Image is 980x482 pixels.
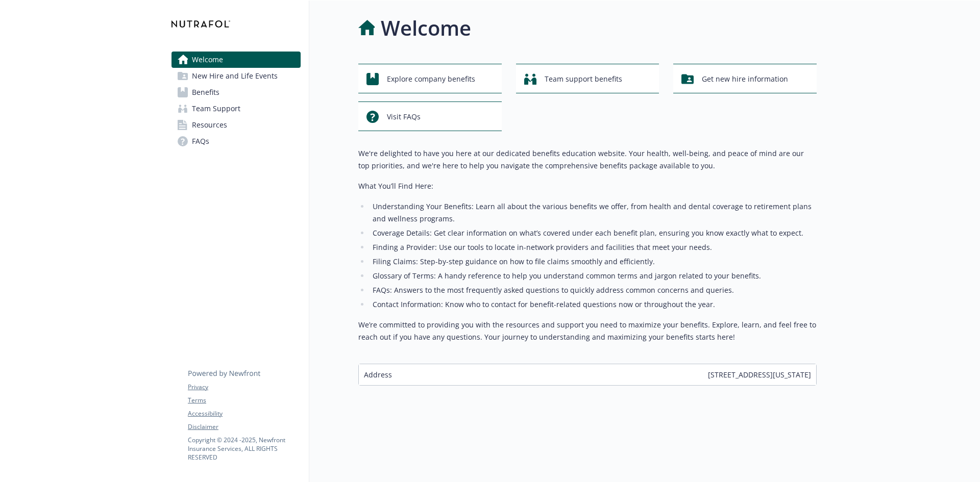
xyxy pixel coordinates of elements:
[358,319,817,343] p: We’re committed to providing you with the resources and support you need to maximize your benefit...
[370,241,817,253] li: Finding a Provider: Use our tools to locate in-network providers and facilities that meet your ne...
[192,133,209,149] span: FAQs
[358,180,817,192] p: What You’ll Find Here:
[358,64,502,93] button: Explore company benefits
[171,68,301,84] a: New Hire and Life Events
[370,298,817,311] li: Contact Information: Know who to contact for benefit-related questions now or throughout the year.
[387,107,421,126] span: Visit FAQs
[364,369,392,380] span: Address
[358,102,502,131] button: Visit FAQs
[370,227,817,239] li: Coverage Details: Get clear information on what’s covered under each benefit plan, ensuring you k...
[192,100,240,117] span: Team Support
[358,147,817,172] p: We're delighted to have you here at our dedicated benefits education website. Your health, well-b...
[171,117,301,133] a: Resources
[192,117,227,133] span: Resources
[171,100,301,117] a: Team Support
[192,52,223,68] span: Welcome
[387,69,475,89] span: Explore company benefits
[192,68,278,84] span: New Hire and Life Events
[171,52,301,68] a: Welcome
[370,284,817,296] li: FAQs: Answers to the most frequently asked questions to quickly address common concerns and queries.
[188,422,300,432] a: Disclaimer
[188,436,300,462] p: Copyright © 2024 - 2025 , Newfront Insurance Services, ALL RIGHTS RESERVED
[702,69,788,89] span: Get new hire information
[370,270,817,282] li: Glossary of Terms: A handy reference to help you understand common terms and jargon related to yo...
[673,64,817,93] button: Get new hire information
[516,64,659,93] button: Team support benefits
[188,409,300,418] a: Accessibility
[171,133,301,149] a: FAQs
[370,200,817,225] li: Understanding Your Benefits: Learn all about the various benefits we offer, from health and denta...
[708,369,811,380] span: [STREET_ADDRESS][US_STATE]
[545,69,622,89] span: Team support benefits
[188,383,300,392] a: Privacy
[192,84,219,100] span: Benefits
[370,256,817,268] li: Filing Claims: Step-by-step guidance on how to file claims smoothly and efficiently.
[381,13,471,43] h1: Welcome
[171,84,301,100] a: Benefits
[188,396,300,405] a: Terms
